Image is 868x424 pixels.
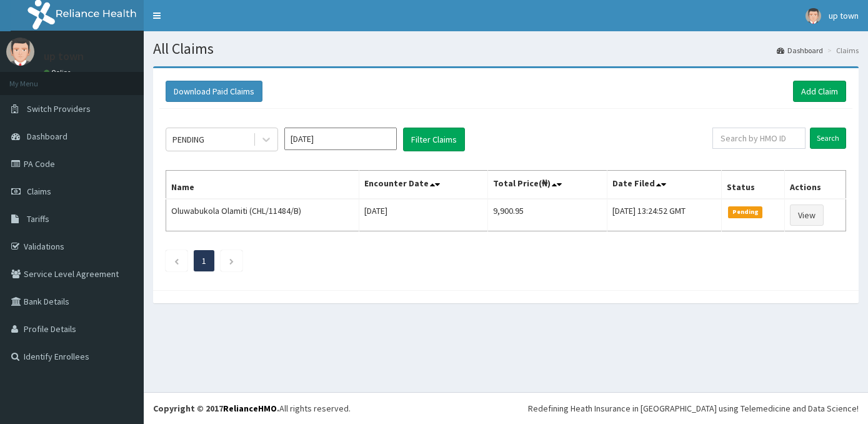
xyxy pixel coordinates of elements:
a: Previous page [174,255,179,266]
a: Page 1 is your current page [202,255,206,266]
h1: All Claims [153,41,859,57]
img: User Image [806,8,821,24]
th: Date Filed [607,171,722,199]
th: Total Price(₦) [487,171,607,199]
span: Pending [728,206,762,218]
span: up town [829,10,859,21]
span: Claims [27,186,51,197]
th: Name [166,171,359,199]
a: View [790,204,824,226]
th: Status [722,171,785,199]
th: Encounter Date [359,171,487,199]
footer: All rights reserved. [144,392,868,424]
input: Select Month and Year [284,128,397,150]
button: Filter Claims [403,128,465,151]
img: User Image [6,38,34,66]
button: Download Paid Claims [166,81,262,102]
a: Add Claim [793,81,846,102]
th: Actions [785,171,846,199]
td: 9,900.95 [487,199,607,231]
li: Claims [824,45,859,56]
div: Redefining Heath Insurance in [GEOGRAPHIC_DATA] using Telemedicine and Data Science! [528,402,859,415]
strong: Copyright © 2017 . [153,403,279,414]
td: [DATE] [359,199,487,231]
a: RelianceHMO [223,403,277,414]
div: PENDING [172,133,204,146]
a: Online [44,68,74,77]
a: Next page [229,255,234,266]
td: Oluwabukola Olamiti (CHL/11484/B) [166,199,359,231]
span: Tariffs [27,213,49,225]
input: Search by HMO ID [712,128,806,149]
a: Dashboard [777,45,823,56]
td: [DATE] 13:24:52 GMT [607,199,722,231]
p: up town [44,51,84,62]
span: Dashboard [27,131,67,142]
span: Switch Providers [27,103,91,114]
input: Search [810,128,846,149]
